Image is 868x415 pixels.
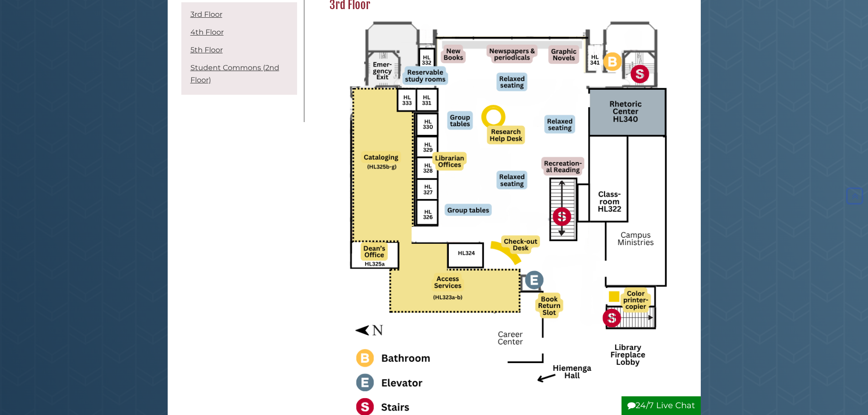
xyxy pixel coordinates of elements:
[844,191,866,201] a: Back to Top
[190,28,224,36] a: 4th Floor
[190,10,222,19] a: 3rd Floor
[190,46,223,54] a: 5th Floor
[621,396,701,415] button: 24/7 Live Chat
[190,63,279,84] a: Student Commons (2nd Floor)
